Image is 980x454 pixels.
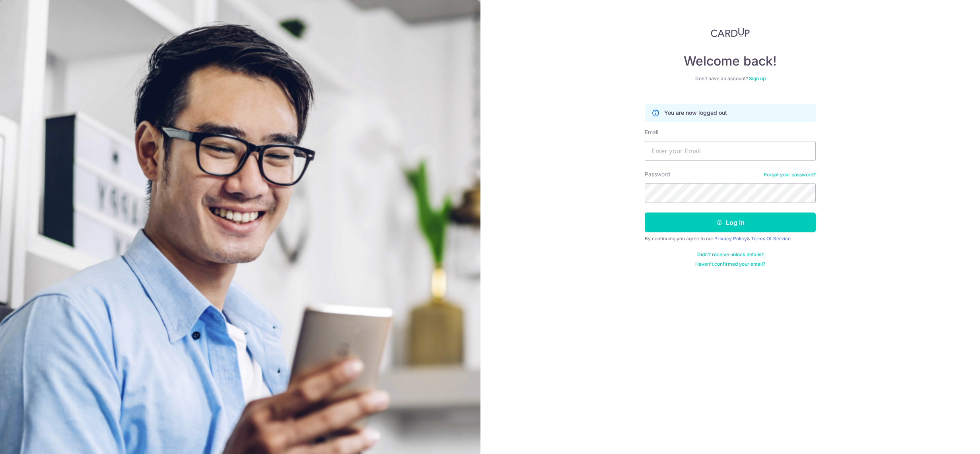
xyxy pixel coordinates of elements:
label: Password [645,170,670,178]
a: Sign up [749,75,766,81]
p: You are now logged out [664,109,727,117]
input: Enter your Email [645,141,816,161]
a: Didn't receive unlock details? [697,251,764,258]
a: Privacy Policy [714,236,747,241]
div: By continuing you agree to our & [645,236,816,242]
img: CardUp Logo [711,28,750,37]
label: Email [645,128,658,136]
div: Don’t have an account? [645,75,816,82]
a: Haven't confirmed your email? [695,261,765,267]
a: Terms Of Service [751,236,791,241]
h4: Welcome back! [645,53,816,69]
button: Log in [645,213,816,232]
a: Forgot your password? [764,172,816,178]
